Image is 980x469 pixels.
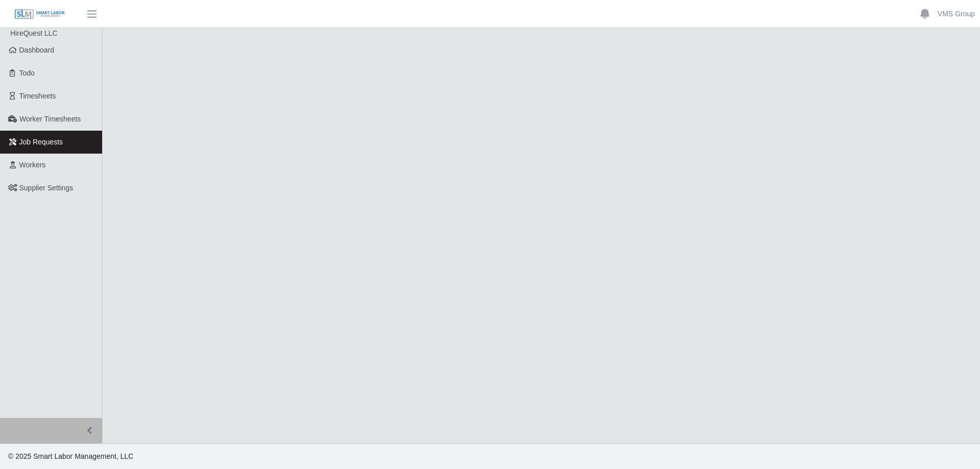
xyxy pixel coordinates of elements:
[19,46,55,54] span: Dashboard
[19,184,73,192] span: Supplier Settings
[8,452,133,460] span: © 2025 Smart Labor Management, LLC
[19,92,56,100] span: Timesheets
[14,9,65,20] img: SLM Logo
[19,161,46,169] span: Workers
[19,115,81,123] span: Worker Timesheets
[19,69,35,77] span: Todo
[938,9,975,19] a: VMS Group
[19,138,63,146] span: Job Requests
[10,29,58,37] span: HireQuest LLC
